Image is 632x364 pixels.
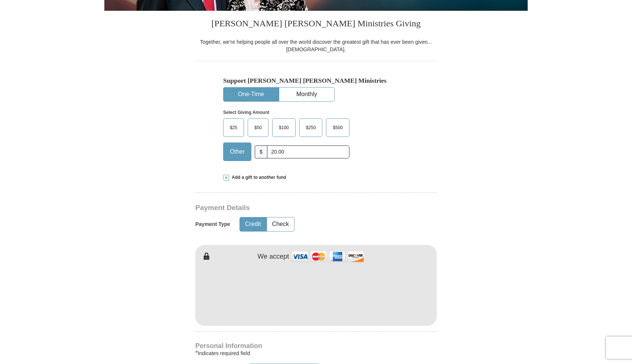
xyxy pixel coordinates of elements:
span: Add a gift to another fund [229,174,286,181]
span: $25 [226,122,241,133]
div: Together, we're helping people all over the world discover the greatest gift that has ever been g... [195,38,437,53]
button: One-Time [224,88,278,101]
button: Credit [240,217,266,231]
span: $50 [251,122,265,133]
h3: [PERSON_NAME] [PERSON_NAME] Ministries Giving [195,11,437,38]
img: credit cards accepted [291,249,365,265]
strong: Select Giving Amount [223,110,269,115]
span: $ [255,145,267,158]
span: $250 [302,122,320,133]
span: $500 [329,122,346,133]
h4: We accept [258,253,289,261]
h3: Payment Details [195,204,385,212]
span: $100 [275,122,293,133]
button: Check [267,217,294,231]
h5: Payment Type [195,221,230,227]
button: Monthly [279,88,334,101]
input: Other Amount [267,145,349,158]
h4: Personal Information [195,343,437,349]
div: Indicates required field [195,349,437,358]
span: Other [226,146,248,157]
h5: Support [PERSON_NAME] [PERSON_NAME] Ministries [223,77,409,85]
